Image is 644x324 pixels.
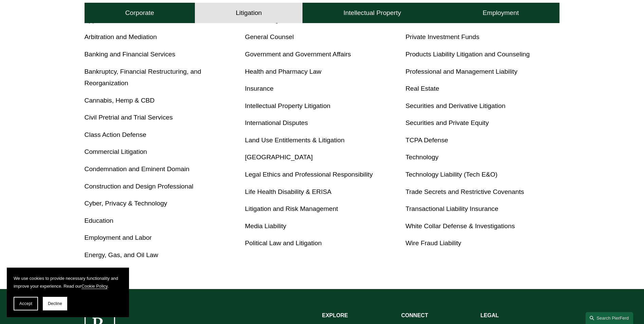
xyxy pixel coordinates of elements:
a: Technology [405,154,438,161]
p: We use cookies to provide necessary functionality and improve your experience. Read our . [14,274,122,290]
a: White Collar Defense & Investigations [405,222,515,230]
a: Health and Pharmacy Law [245,68,321,75]
a: Banking and Financial Services [85,51,176,58]
a: Media Liability [245,222,287,230]
a: [GEOGRAPHIC_DATA] [245,154,313,161]
a: Private Client Services [405,16,471,23]
a: Construction and Design Professional [85,183,194,190]
a: Cookie Policy [81,284,108,289]
a: Life Health Disability & ERISA [245,188,332,195]
button: Decline [43,297,67,310]
a: Land Use Entitlements & Litigation [245,137,345,144]
h4: Litigation [236,9,262,17]
a: Trade Secrets and Restrictive Covenants [405,188,524,195]
strong: EXPLORE [322,312,348,318]
a: TCPA Defense [405,137,448,144]
strong: CONNECT [401,312,428,318]
button: Accept [14,297,38,310]
h4: Intellectual Property [344,9,401,17]
a: Professional and Management Liability [405,68,517,75]
a: Products Liability Litigation and Counseling [405,51,530,58]
a: Employment and Labor [85,234,152,241]
a: Securities and Private Equity [405,119,489,126]
a: Condemnation and Eminent Domain [85,165,189,173]
a: Government and Government Affairs [245,51,351,58]
a: Intellectual Property Litigation [245,102,331,109]
span: Decline [48,301,62,306]
a: Arbitration and Mediation [85,33,157,40]
a: Class Action Defense [85,131,146,138]
a: Technology Liability (Tech E&O) [405,171,497,178]
a: Civil Pretrial and Trial Services [85,114,173,121]
section: Cookie banner [7,268,129,317]
a: Appellate [85,16,112,23]
a: Search this site [586,312,633,324]
h4: Employment [483,9,519,17]
a: Energy, Gas, and Oil Law [85,251,158,258]
strong: LEGAL [480,312,499,318]
a: Political Law and Litigation [245,239,322,247]
a: Transactional Liability Insurance [405,205,498,212]
a: General Counsel [245,33,294,40]
span: Accept [19,301,32,306]
a: Securities and Derivative Litigation [405,102,505,109]
a: Insurance [245,85,274,92]
a: Real Estate [405,85,439,92]
a: Legal Ethics and Professional Responsibility [245,171,373,178]
a: Cyber, Privacy & Technology [85,200,167,207]
a: Litigation and Risk Management [245,205,338,212]
a: Franchising [245,16,279,23]
a: Wire Fraud Liability [405,239,461,247]
a: International Disputes [245,119,308,126]
a: Commercial Litigation [85,148,147,155]
a: Education [85,217,113,224]
a: Cannabis, Hemp & CBD [85,97,155,104]
a: Bankruptcy, Financial Restructuring, and Reorganization [85,68,201,87]
h4: Corporate [125,9,154,17]
a: Private Investment Funds [405,33,479,40]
